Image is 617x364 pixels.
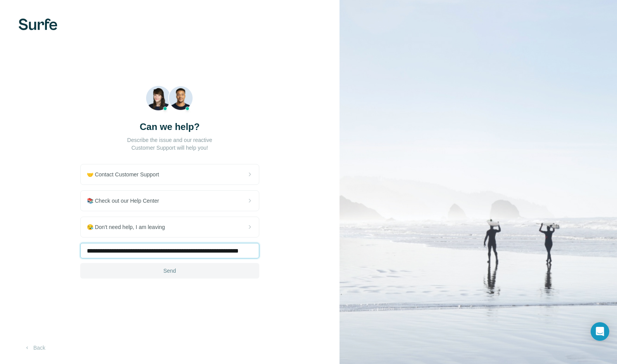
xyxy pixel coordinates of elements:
[140,121,200,133] h3: Can we help?
[87,197,165,205] span: 📚 Check out our Help Center
[87,171,165,178] span: 🤝 Contact Customer Support
[19,341,51,355] button: Back
[80,263,259,279] button: Send
[591,322,609,341] div: Open Intercom Messenger
[163,267,176,275] span: Send
[19,19,57,30] img: Surfe's logo
[87,223,171,231] span: 😪 Don't need help, I am leaving
[131,144,208,152] p: Customer Support will help you!
[146,85,193,114] img: Beach Photo
[127,136,212,144] p: Describe the issue and our reactive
